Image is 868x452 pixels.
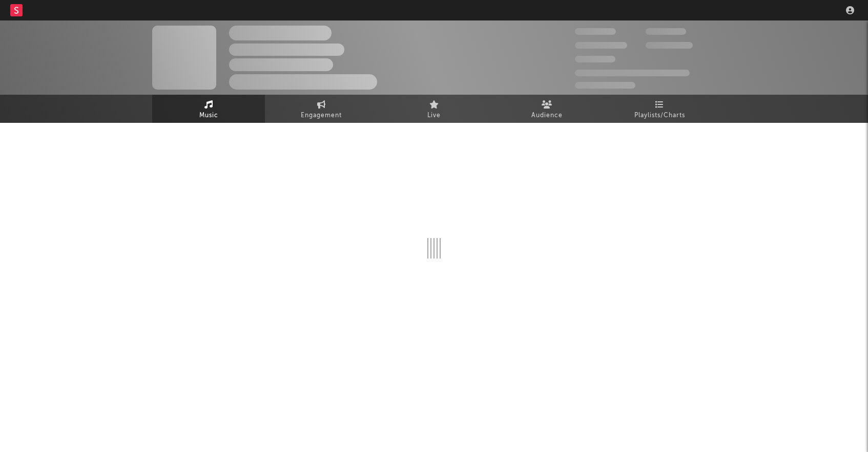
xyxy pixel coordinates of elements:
[603,95,716,123] a: Playlists/Charts
[575,42,627,49] span: 50,000,000
[427,110,441,122] span: Live
[152,95,265,123] a: Music
[575,28,616,35] span: 300,000
[634,110,685,122] span: Playlists/Charts
[575,70,690,76] span: 50,000,000 Monthly Listeners
[646,42,693,49] span: 1,000,000
[575,82,635,89] span: Jump Score: 85.0
[378,95,490,123] a: Live
[646,28,686,35] span: 100,000
[301,110,342,122] span: Engagement
[265,95,378,123] a: Engagement
[575,56,615,62] span: 100,000
[490,95,603,123] a: Audience
[531,110,563,122] span: Audience
[199,110,218,122] span: Music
